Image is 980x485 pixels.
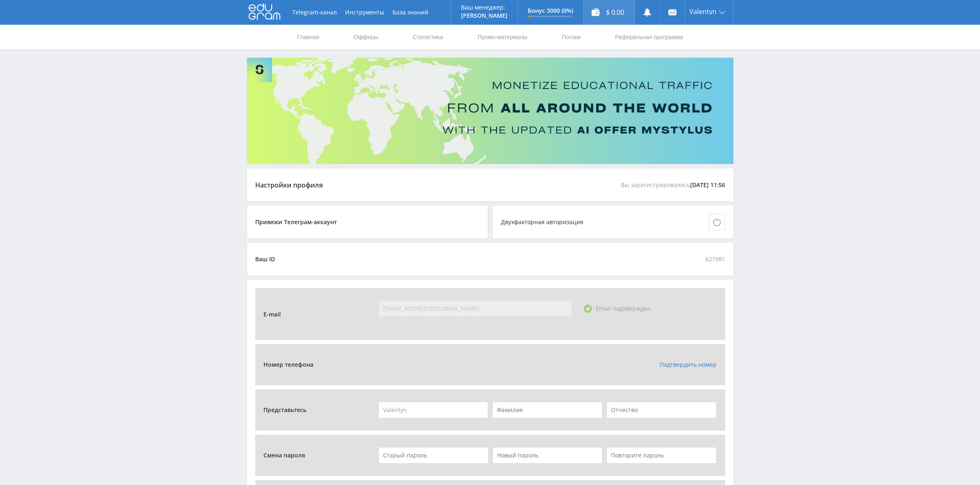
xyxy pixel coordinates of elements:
[296,25,320,49] a: Главная
[378,447,489,464] input: Старый пароль
[501,219,583,225] div: Двухфакторная авторизация
[689,8,717,15] span: Valentyn
[255,214,341,230] span: Привяжи Телеграм-аккаунт
[606,402,717,418] input: Отчество
[660,361,717,368] a: Подтвердить номер
[477,25,528,49] a: Промо-материалы
[378,402,488,418] input: Имя
[561,25,581,49] a: Потоки
[461,4,508,11] p: Ваш менеджер:
[263,306,285,323] span: E-mail
[705,251,725,267] span: 627981
[596,305,651,312] span: Email подтвержден
[492,402,602,418] input: Фамилия
[353,25,379,49] a: Офферы
[528,7,573,14] p: Бонус 3000 (0%)
[263,356,317,373] span: Номер телефона
[614,25,684,49] a: Реферальная программа
[263,402,310,418] span: Представьтесь
[461,12,508,19] p: [PERSON_NAME]
[412,25,444,49] a: Статистика
[247,58,733,164] img: Banner
[255,181,323,189] div: Настройки профиля
[621,177,725,193] span: Вы зарегистрировались
[690,177,725,193] span: [DATE] 11:56
[255,256,275,262] div: Ваш ID
[493,447,603,464] input: Новый пароль
[263,447,309,464] span: Смена пароля
[606,447,717,464] input: Повторите пароль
